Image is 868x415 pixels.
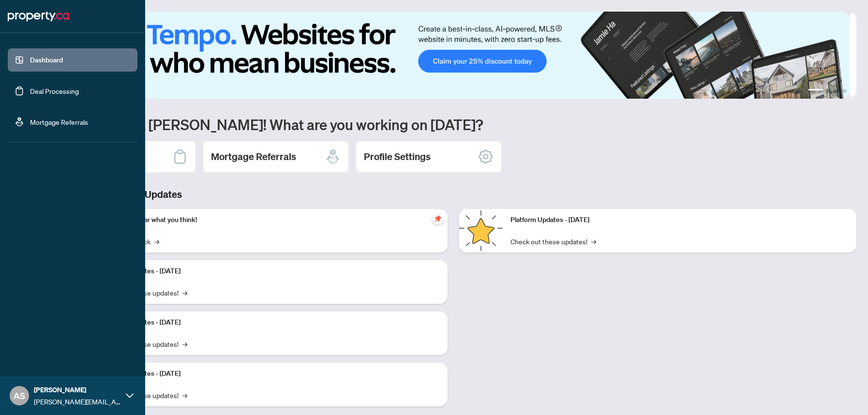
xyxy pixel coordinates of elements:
span: → [591,236,596,247]
span: → [182,390,187,400]
p: Platform Updates - [DATE] [510,215,849,225]
a: Check out these updates!→ [510,236,596,247]
p: Platform Updates - [DATE] [102,266,440,277]
h2: Mortgage Referrals [211,150,296,163]
h3: Brokerage & Industry Updates [50,188,856,201]
img: Platform Updates - June 23, 2025 [459,209,503,252]
button: 4 [843,89,847,93]
span: [PERSON_NAME][EMAIL_ADDRESS][DOMAIN_NAME] [34,396,121,407]
span: [PERSON_NAME] [34,385,121,395]
a: Deal Processing [30,87,79,95]
a: Dashboard [30,56,63,64]
span: → [182,339,187,349]
h2: Profile Settings [364,150,431,163]
p: We want to hear what you think! [102,215,440,225]
span: AS [14,389,25,402]
p: Platform Updates - [DATE] [102,369,440,379]
span: pushpin [432,213,444,224]
img: Slide 0 [50,12,849,99]
span: → [182,287,187,298]
h1: Welcome back [PERSON_NAME]! What are you working on [DATE]? [50,115,856,133]
span: → [154,236,159,247]
button: 1 [808,89,823,93]
button: Open asap [829,381,858,410]
a: Mortgage Referrals [30,118,88,126]
img: logo [8,9,69,24]
button: 3 [835,89,839,93]
button: 2 [827,89,831,93]
p: Platform Updates - [DATE] [102,317,440,328]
